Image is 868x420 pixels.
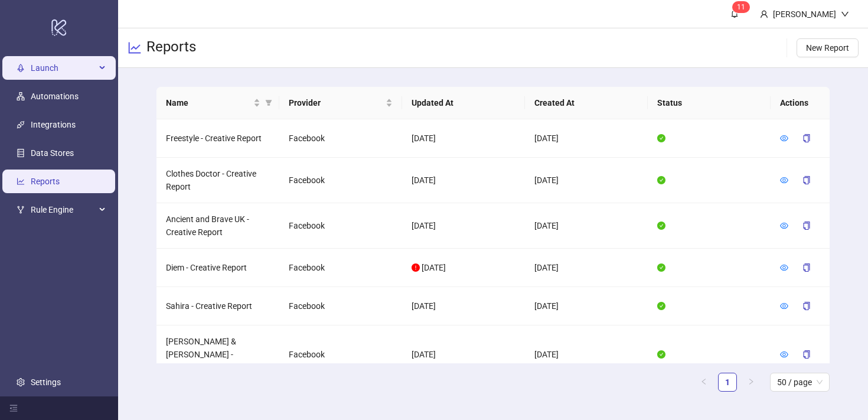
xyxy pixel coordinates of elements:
span: eye [780,263,788,272]
button: copy [793,345,820,364]
a: eye [780,221,788,230]
li: 1 [718,373,737,392]
div: [PERSON_NAME] [768,8,841,21]
th: Provider [279,87,402,119]
td: [DATE] [402,325,525,384]
span: 1 [737,3,741,11]
td: [PERSON_NAME] & [PERSON_NAME] - [GEOGRAPHIC_DATA] [156,325,279,384]
span: filter [263,94,275,112]
span: check-circle [657,222,665,230]
span: line-chart [128,41,142,55]
span: copy [802,222,811,230]
td: [DATE] [402,203,525,249]
span: down [841,10,849,18]
td: [DATE] [525,249,648,287]
a: eye [780,175,788,185]
td: Facebook [279,249,402,287]
td: [DATE] [525,325,648,384]
span: Launch [31,56,96,80]
button: copy [793,258,820,277]
span: filter [265,99,272,106]
td: Facebook [279,287,402,325]
span: right [748,378,755,385]
span: check-circle [657,302,665,310]
td: [DATE] [525,203,648,249]
td: [DATE] [525,158,648,203]
span: Name [166,96,251,109]
th: Updated At [402,87,525,119]
h3: Reports [146,38,196,58]
td: [DATE] [525,287,648,325]
button: copy [793,171,820,190]
td: [DATE] [525,119,648,158]
span: eye [780,222,788,230]
td: Facebook [279,119,402,158]
span: rocket [17,64,25,72]
th: Status [648,87,771,119]
span: eye [780,350,788,359]
td: Facebook [279,203,402,249]
a: Automations [31,92,79,101]
span: 50 / page [777,373,823,391]
span: check-circle [657,134,665,142]
a: Reports [31,177,60,186]
span: Rule Engine [31,198,96,222]
span: copy [802,302,811,310]
a: Data Stores [31,148,74,158]
span: [DATE] [422,263,446,272]
td: Ancient and Brave UK - Creative Report [156,203,279,249]
span: check-circle [657,176,665,184]
th: Actions [771,87,830,119]
td: Sahira - Creative Report [156,287,279,325]
button: copy [793,129,820,148]
span: Provider [289,96,383,109]
td: Freestyle - Creative Report [156,119,279,158]
span: copy [802,134,811,142]
button: left [694,373,713,392]
th: Created At [525,87,648,119]
span: eye [780,176,788,184]
th: Name [156,87,279,119]
span: exclamation-circle [412,263,420,272]
button: copy [793,297,820,315]
span: 1 [741,3,745,11]
span: menu-fold [9,404,18,412]
a: eye [780,350,788,359]
button: New Report [797,38,859,57]
td: Diem - Creative Report [156,249,279,287]
span: left [700,378,707,385]
span: copy [802,263,811,272]
span: user [760,10,768,18]
span: eye [780,302,788,310]
sup: 11 [732,1,750,13]
a: eye [780,134,788,143]
a: eye [780,301,788,311]
a: eye [780,263,788,272]
div: Page Size [770,373,830,392]
li: Next Page [742,373,761,392]
a: Settings [31,377,61,387]
span: check-circle [657,350,665,359]
button: right [742,373,761,392]
span: eye [780,134,788,142]
span: bell [730,9,739,18]
a: 1 [719,373,736,391]
td: [DATE] [402,119,525,158]
button: copy [793,216,820,235]
li: Previous Page [694,373,713,392]
span: check-circle [657,263,665,272]
td: Facebook [279,158,402,203]
span: fork [17,206,25,214]
td: [DATE] [402,287,525,325]
td: Facebook [279,325,402,384]
td: [DATE] [402,158,525,203]
span: copy [802,176,811,184]
span: New Report [806,43,849,53]
a: Integrations [31,120,76,129]
span: copy [802,350,811,359]
td: Clothes Doctor - Creative Report [156,158,279,203]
